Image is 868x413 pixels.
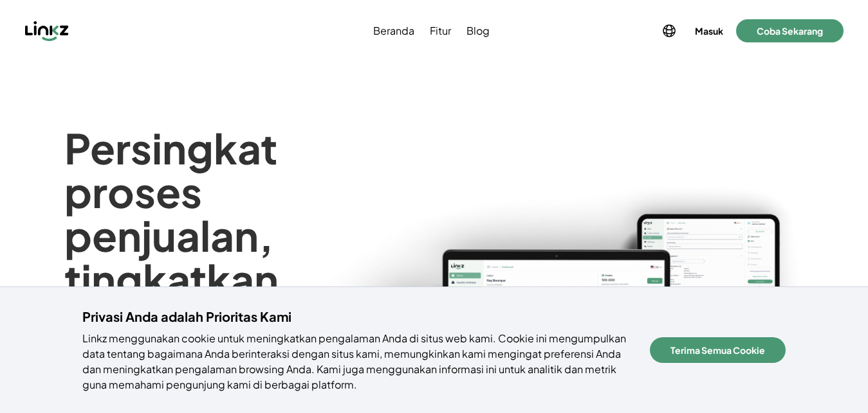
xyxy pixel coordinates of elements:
[427,23,454,39] a: Fitur
[464,23,492,39] a: Blog
[64,126,360,344] h1: Persingkat proses penjualan, tingkatkan bisnis.
[25,21,69,41] img: Linkz logo
[650,337,786,363] button: Terima Semua Cookie
[466,23,490,39] span: Blog
[373,23,414,39] span: Beranda
[371,23,417,39] a: Beranda
[692,22,726,40] button: Masuk
[82,331,634,392] p: Linkz menggunakan cookie untuk meningkatkan pengalaman Anda di situs web kami. Cookie ini mengump...
[82,308,634,326] h4: Privasi Anda adalah Prioritas Kami
[430,23,451,39] span: Fitur
[736,19,844,42] button: Coba Sekarang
